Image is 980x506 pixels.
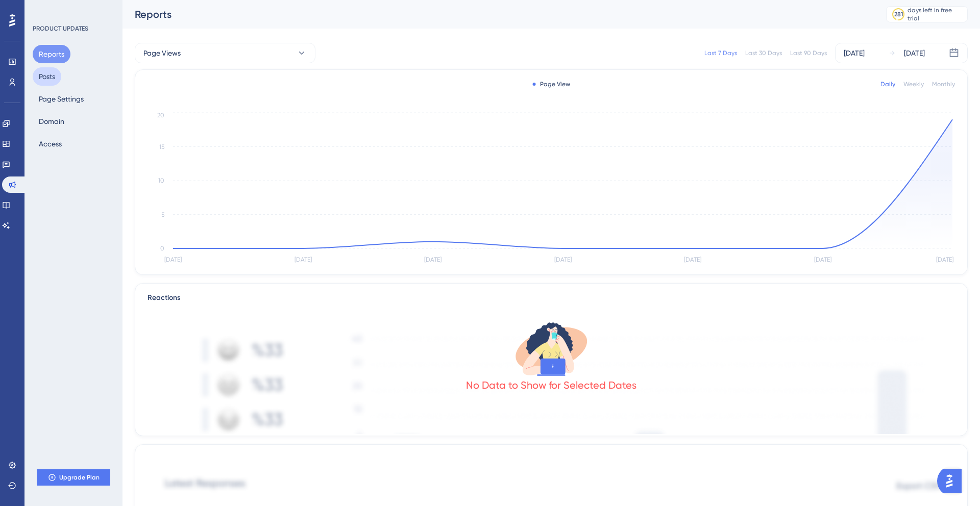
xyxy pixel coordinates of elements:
button: Reports [33,45,70,63]
tspan: [DATE] [554,256,572,263]
tspan: 0 [160,245,164,252]
button: Page Settings [33,90,90,108]
div: Daily [880,80,895,88]
div: 281 [894,10,903,18]
div: Weekly [903,80,924,88]
tspan: [DATE] [814,256,831,263]
iframe: UserGuiding AI Assistant Launcher [937,466,968,496]
div: [DATE] [844,47,865,59]
div: No Data to Show for Selected Dates [466,378,636,392]
div: days left in free trial [908,6,964,22]
tspan: [DATE] [684,256,701,263]
span: Upgrade Plan [59,473,100,482]
button: Upgrade Plan [37,469,110,486]
span: Page Views [143,47,181,59]
tspan: [DATE] [936,256,953,263]
tspan: 20 [157,112,164,119]
tspan: 10 [158,177,164,184]
button: Domain [33,112,70,131]
div: Last 90 Days [790,49,827,57]
div: Monthly [932,80,955,88]
tspan: [DATE] [164,256,182,263]
div: Page View [533,80,570,88]
div: Last 30 Days [745,49,782,57]
tspan: 5 [161,211,164,218]
div: Reactions [148,292,955,304]
tspan: [DATE] [424,256,442,263]
tspan: 15 [159,143,164,150]
button: Access [33,135,68,153]
button: Page Views [135,43,315,63]
div: Reports [135,7,861,21]
div: [DATE] [904,47,925,59]
div: Last 7 Days [704,49,737,57]
div: PRODUCT UPDATES [33,24,88,33]
tspan: [DATE] [295,256,312,263]
button: Posts [33,67,61,86]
